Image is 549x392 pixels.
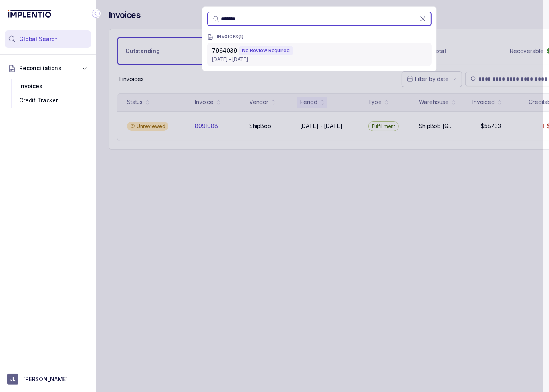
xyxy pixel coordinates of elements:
[5,59,91,77] button: Reconciliations
[212,47,237,54] span: 7964039
[212,55,427,63] p: [DATE] - [DATE]
[5,77,91,110] div: Reconciliations
[239,46,293,55] div: No Review Required
[23,375,68,383] p: [PERSON_NAME]
[11,93,85,108] div: Credit Tracker
[91,9,101,18] div: Collapse Icon
[217,35,244,39] p: INVOICES ( 1 )
[19,64,61,72] span: Reconciliations
[19,35,58,43] span: Global Search
[11,79,85,93] div: Invoices
[510,47,543,55] p: Recoverable
[7,374,18,385] span: User initials
[7,374,89,385] button: User initials[PERSON_NAME]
